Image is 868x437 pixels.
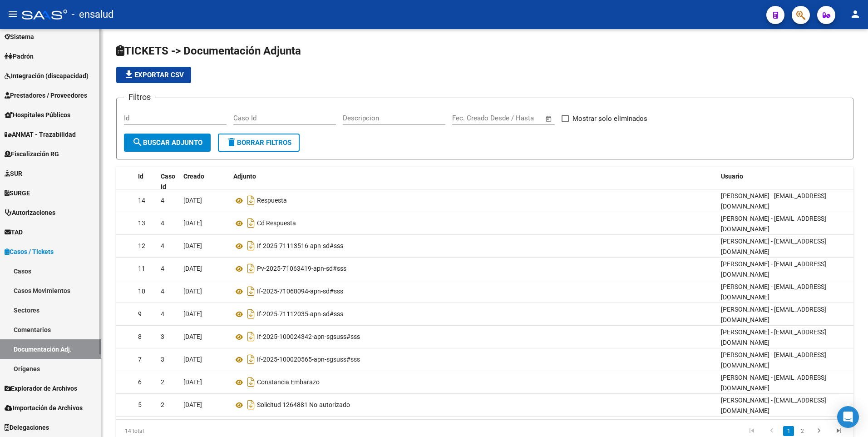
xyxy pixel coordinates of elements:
span: 2 [161,378,164,386]
span: Padrón [5,51,34,61]
span: [PERSON_NAME] - [EMAIL_ADDRESS][DOMAIN_NAME] [721,374,826,392]
span: If-2025-71068094-apn-sd#sss [257,288,343,295]
mat-icon: delete [226,137,237,148]
span: Usuario [721,173,743,180]
i: Descargar documento [245,352,257,367]
datatable-header-cell: Adjunto [230,167,717,197]
span: Fiscalización RG [5,149,59,159]
span: Hospitales Públicos [5,110,70,120]
span: 3 [161,356,164,363]
span: Autorizaciones [5,208,55,218]
span: TAD [5,227,23,237]
span: If-2025-71112035-apn-sd#sss [257,311,343,318]
i: Descargar documento [245,284,257,298]
h3: Filtros [124,91,155,104]
i: Descargar documento [245,329,257,344]
span: 13 [138,219,145,227]
i: Descargar documento [245,307,257,321]
input: Fecha inicio [452,114,489,122]
span: 14 [138,197,145,204]
span: 11 [138,265,145,272]
a: 2 [797,426,808,436]
mat-icon: menu [7,9,18,20]
span: SURGE [5,188,30,198]
input: Fecha fin [497,114,541,122]
button: Borrar Filtros [218,134,300,152]
span: [PERSON_NAME] - [EMAIL_ADDRESS][DOMAIN_NAME] [721,397,826,414]
span: Delegaciones [5,422,49,432]
span: [PERSON_NAME] - [EMAIL_ADDRESS][DOMAIN_NAME] [721,260,826,278]
span: [DATE] [183,401,202,408]
datatable-header-cell: Usuario [717,167,853,197]
span: 8 [138,333,142,340]
i: Descargar documento [245,375,257,389]
button: Open calendar [544,114,554,124]
datatable-header-cell: Caso Id [157,167,180,197]
a: go to previous page [763,426,780,436]
span: 4 [161,288,164,295]
datatable-header-cell: Creado [180,167,230,197]
a: 1 [783,426,794,436]
span: Prestadores / Proveedores [5,90,87,100]
span: 4 [161,197,164,204]
span: [PERSON_NAME] - [EMAIL_ADDRESS][DOMAIN_NAME] [721,238,826,255]
span: [DATE] [183,197,202,204]
span: Buscar Adjunto [132,139,202,147]
span: 12 [138,242,145,249]
mat-icon: person [850,9,861,20]
span: SUR [5,169,22,179]
button: Buscar Adjunto [124,134,211,152]
span: - ensalud [72,5,113,25]
span: Sistema [5,32,34,42]
span: 2 [161,401,164,408]
span: Borrar Filtros [226,139,291,147]
span: Respuesta [257,197,287,204]
span: Cd Respuesta [257,220,296,227]
span: Creado [183,173,204,180]
span: 5 [138,401,142,408]
span: [DATE] [183,265,202,272]
span: [DATE] [183,356,202,363]
span: Casos / Tickets [5,247,54,257]
a: go to first page [743,426,760,436]
span: 3 [161,333,164,340]
span: Importación de Archivos [5,403,83,413]
datatable-header-cell: Id [134,167,157,197]
span: Id [138,173,143,180]
i: Descargar documento [245,397,257,412]
span: If-2025-100020565-apn-sgsuss#sss [257,356,360,363]
i: Descargar documento [245,261,257,276]
span: TICKETS -> Documentación Adjunta [116,45,301,57]
span: [PERSON_NAME] - [EMAIL_ADDRESS][DOMAIN_NAME] [721,283,826,301]
i: Descargar documento [245,193,257,208]
span: Mostrar solo eliminados [572,113,647,124]
span: Integración (discapacidad) [5,71,89,81]
span: ANMAT - Trazabilidad [5,129,76,139]
span: [PERSON_NAME] - [EMAIL_ADDRESS][DOMAIN_NAME] [721,306,826,323]
span: Exportar CSV [123,71,184,79]
span: Explorador de Archivos [5,383,77,393]
span: [DATE] [183,288,202,295]
mat-icon: search [132,137,143,148]
i: Descargar documento [245,216,257,230]
span: 4 [161,265,164,272]
span: [DATE] [183,333,202,340]
span: Caso Id [161,173,175,190]
span: 6 [138,378,142,386]
button: Exportar CSV [116,67,191,83]
span: 4 [161,219,164,227]
div: Open Intercom Messenger [837,406,859,428]
span: 7 [138,356,142,363]
span: Constancia Embarazo [257,379,320,386]
i: Descargar documento [245,238,257,253]
span: [DATE] [183,242,202,249]
span: [PERSON_NAME] - [EMAIL_ADDRESS][DOMAIN_NAME] [721,215,826,233]
span: [DATE] [183,310,202,318]
span: [PERSON_NAME] - [EMAIL_ADDRESS][DOMAIN_NAME] [721,328,826,346]
span: [PERSON_NAME] - [EMAIL_ADDRESS][DOMAIN_NAME] [721,351,826,369]
a: go to next page [810,426,828,436]
span: 10 [138,288,145,295]
span: 4 [161,242,164,249]
span: Solicitud 1264881 No-autorizado [257,402,350,409]
span: Pv-2025-71063419-apn-sd#sss [257,265,346,273]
